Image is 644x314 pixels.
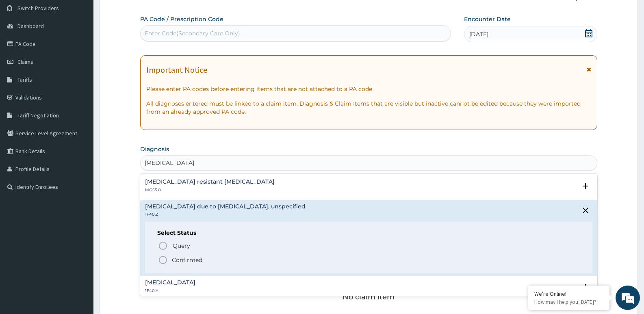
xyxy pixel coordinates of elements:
div: Minimize live chat window [133,4,153,24]
p: Confirmed [172,256,202,264]
h6: Select Status [157,230,580,236]
span: [DATE] [469,30,488,38]
p: Please enter PA codes before entering items that are not attached to a PA code [146,85,591,93]
span: We're online! [47,102,112,184]
h1: Important Notice [146,65,207,74]
span: Tariffs [17,76,32,83]
div: Enter Code(Secondary Care Only) [145,29,240,37]
i: open select status [581,282,590,292]
h4: [MEDICAL_DATA] due to [MEDICAL_DATA], unspecified [145,204,306,210]
div: Chat with us now [42,45,137,56]
i: status option filled [158,255,168,265]
h4: [MEDICAL_DATA] resistant [MEDICAL_DATA] [145,179,275,185]
span: Claims [17,58,33,65]
img: d_794563401_company_1708531726252_794563401 [15,41,33,61]
p: 1F40.Z [145,212,306,217]
i: status option query [158,241,168,251]
p: All diagnoses entered must be linked to a claim item. Diagnosis & Claim Items that are visible bu... [146,100,591,116]
p: No claim item [343,293,395,301]
label: PA Code / Prescription Code [140,15,223,23]
span: Tariff Negotiation [17,112,59,119]
h4: [MEDICAL_DATA] [145,279,195,286]
p: 1F40.Y [145,288,195,294]
div: We're Online! [534,290,603,297]
i: close select status [581,206,590,215]
span: Dashboard [17,22,44,30]
i: open select status [581,181,590,191]
span: Query [173,242,190,250]
span: Switch Providers [17,4,59,12]
label: Diagnosis [140,145,169,153]
p: How may I help you today? [534,299,603,305]
label: Encounter Date [464,15,511,23]
p: MG55.0 [145,187,275,193]
textarea: Type your message and hit 'Enter' [4,222,155,250]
